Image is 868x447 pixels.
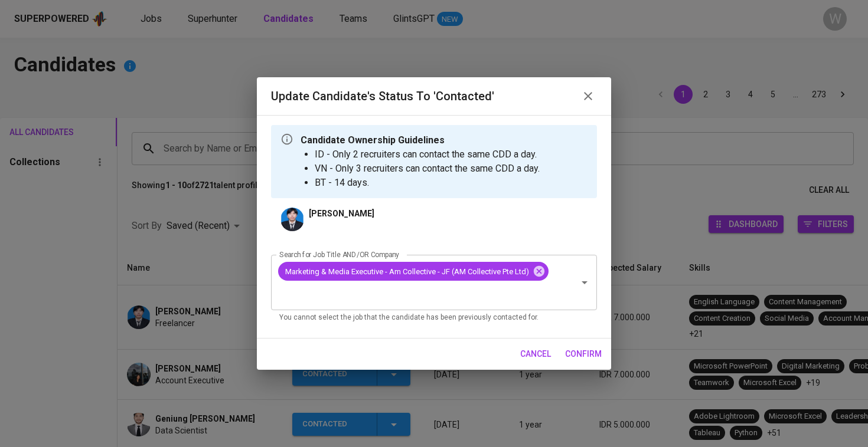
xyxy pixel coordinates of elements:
button: confirm [560,343,606,365]
img: cadc57dd20463f1b8a927d176ac04baf.jpg [280,208,304,231]
button: cancel [515,343,556,365]
h6: Update Candidate's Status to 'Contacted' [271,87,494,106]
li: VN - Only 3 recruiters can contact the same CDD a day. [315,162,540,176]
li: ID - Only 2 recruiters can contact the same CDD a day. [315,147,540,162]
button: Open [576,274,593,291]
span: confirm [565,347,602,361]
span: cancel [520,347,551,361]
span: Marketing & Media Executive - Am Collective - JF (AM Collective Pte Ltd) [278,266,536,277]
li: BT - 14 days. [315,176,540,190]
div: Marketing & Media Executive - Am Collective - JF (AM Collective Pte Ltd) [278,262,549,281]
p: Candidate Ownership Guidelines [301,133,540,147]
p: [PERSON_NAME] [309,208,374,219]
p: You cannot select the job that the candidate has been previously contacted for. [279,312,589,324]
